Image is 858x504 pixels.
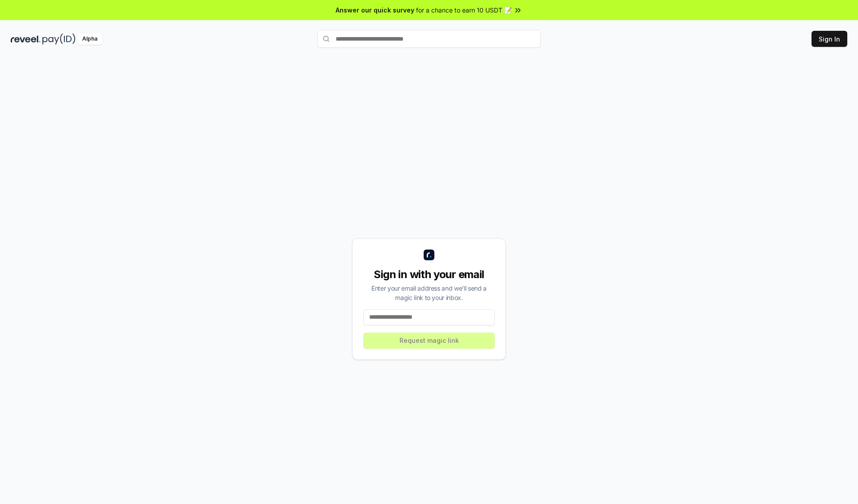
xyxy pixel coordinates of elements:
img: pay_id [42,33,76,45]
div: Enter your email address and we’ll send a magic link to your inbox. [363,283,495,302]
div: Alpha [77,33,102,45]
span: for a chance to earn 10 USDT 📝 [416,5,512,15]
img: logo_small [424,250,434,260]
img: reveel_dark [11,33,41,45]
div: Sign in with your email [363,267,495,282]
span: Answer our quick survey [336,5,414,15]
button: Sign In [812,31,847,47]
